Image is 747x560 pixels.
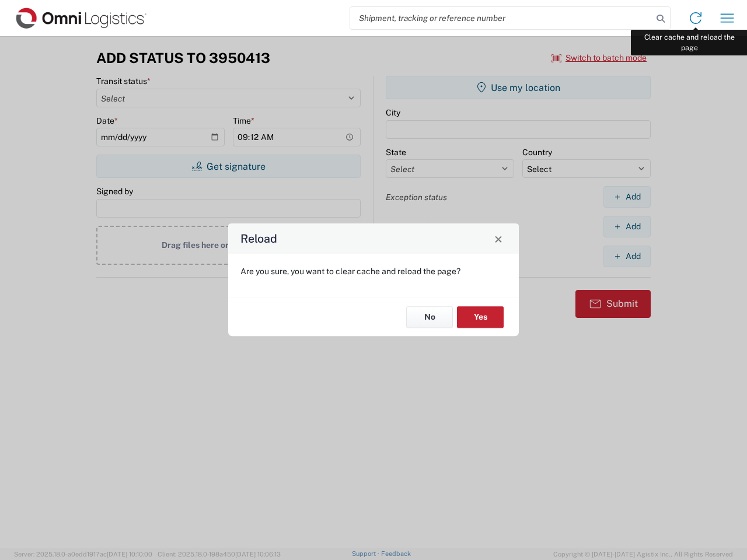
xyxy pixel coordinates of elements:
h4: Reload [240,230,277,247]
button: Close [490,230,507,247]
button: Yes [457,306,504,328]
button: No [406,306,453,328]
p: Are you sure, you want to clear cache and reload the page? [240,266,507,276]
input: Shipment, tracking or reference number [350,7,652,29]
